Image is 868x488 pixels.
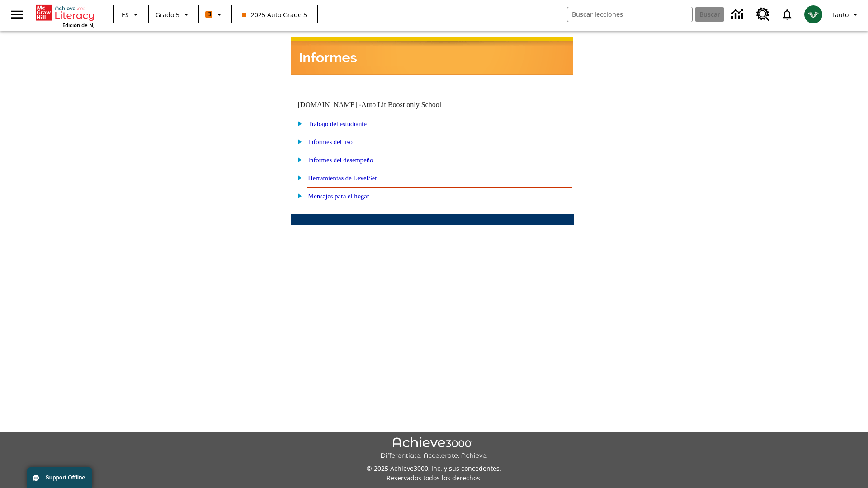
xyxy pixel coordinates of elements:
[828,6,864,23] button: Perfil/Configuración
[202,6,228,23] button: Boost El color de la clase es anaranjado. Cambiar el color de la clase.
[291,37,573,75] img: header
[751,2,775,27] a: Centro de recursos, Se abrirá en una pestaña nueva.
[293,192,302,200] img: plus.gif
[46,474,85,481] span: Support Offline
[152,6,195,23] button: Grado: Grado 5, Elige un grado
[726,2,751,27] a: Centro de información
[308,120,367,127] a: Trabajo del estudiante
[293,174,302,182] img: plus.gif
[156,10,179,19] span: Grado 5
[831,10,849,19] span: Tauto
[804,5,822,23] img: avatar image
[308,174,377,182] a: Herramientas de LevelSet
[567,7,692,22] input: Buscar campo
[27,467,92,488] button: Support Offline
[4,1,30,28] button: Abrir el menú lateral
[122,10,129,19] span: ES
[62,22,94,28] span: Edición de NJ
[361,101,441,108] nobr: Auto Lit Boost only School
[799,3,828,26] button: Escoja un nuevo avatar
[297,101,464,109] td: [DOMAIN_NAME] -
[293,119,302,127] img: plus.gif
[293,137,302,145] img: plus.gif
[207,9,211,20] span: B
[36,3,94,28] div: Portada
[293,155,302,164] img: plus.gif
[308,138,353,145] a: Informes del uso
[117,6,146,23] button: Lenguaje: ES, Selecciona un idioma
[242,10,307,19] span: 2025 Auto Grade 5
[308,156,373,164] a: Informes del desempeño
[308,192,369,200] a: Mensajes para el hogar
[380,437,488,460] img: Achieve3000 Differentiate Accelerate Achieve
[775,3,799,26] a: Notificaciones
